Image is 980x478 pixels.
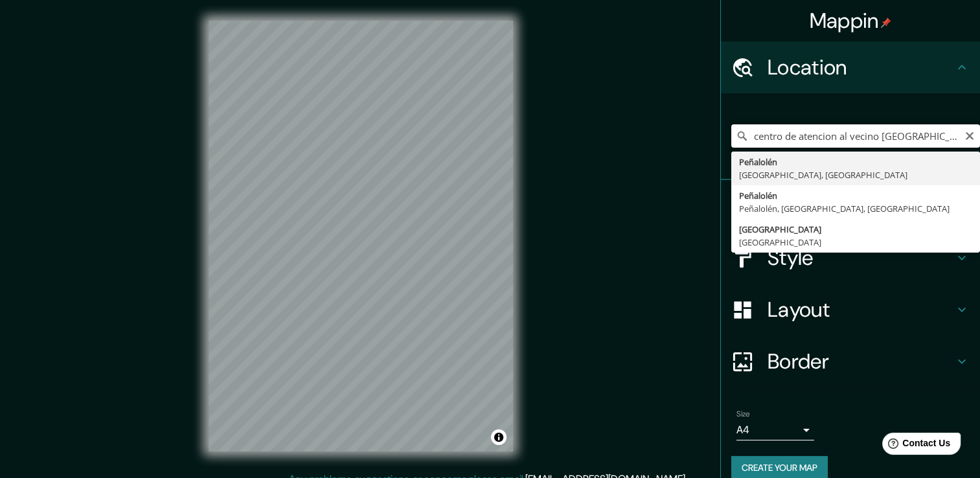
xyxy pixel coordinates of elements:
h4: Mappin [810,8,892,34]
h4: Border [768,348,954,374]
div: Peñalolén [739,189,972,202]
div: [GEOGRAPHIC_DATA], [GEOGRAPHIC_DATA] [739,168,972,181]
div: Peñalolén [739,155,972,168]
div: A4 [736,420,814,440]
button: Clear [964,129,975,141]
h4: Location [768,54,954,80]
div: Layout [721,284,980,336]
div: Location [721,41,980,93]
h4: Layout [768,297,954,323]
div: Border [721,336,980,387]
h4: Style [768,245,954,271]
input: Pick your city or area [731,124,980,148]
div: [GEOGRAPHIC_DATA] [739,223,972,236]
iframe: Help widget launcher [865,427,966,464]
img: pin-icon.png [881,17,891,28]
div: [GEOGRAPHIC_DATA] [739,236,972,249]
label: Size [736,409,750,420]
button: Toggle attribution [491,429,507,445]
canvas: Map [209,21,513,451]
div: Pins [721,180,980,232]
div: Style [721,232,980,284]
div: Peñalolén, [GEOGRAPHIC_DATA], [GEOGRAPHIC_DATA] [739,202,972,215]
